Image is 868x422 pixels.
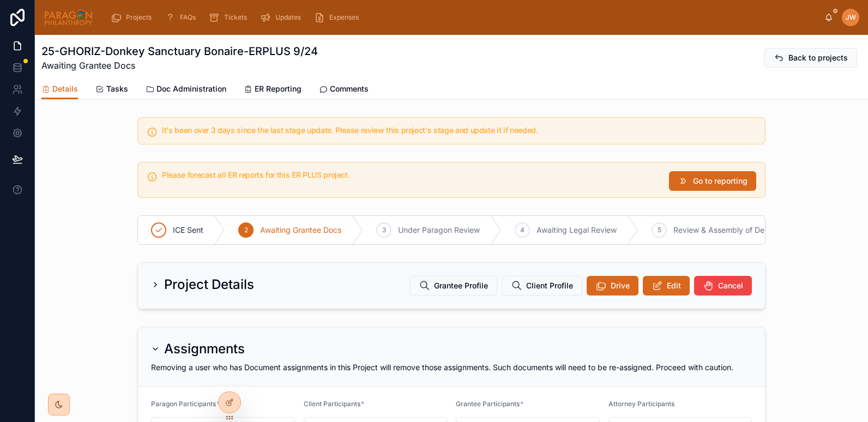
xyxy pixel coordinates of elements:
[329,13,359,22] span: Expenses
[643,276,690,296] button: Edit
[156,83,226,94] span: Doc Administration
[244,226,248,234] span: 2
[502,276,582,296] button: Client Profile
[304,400,360,408] span: Client Participants
[180,13,196,22] span: FAQs
[520,226,525,234] span: 4
[434,280,488,291] span: Grantee Profile
[526,280,573,291] span: Client Profile
[257,8,309,27] a: Updates
[244,79,302,101] a: ER Reporting
[311,8,366,27] a: Expenses
[669,171,756,191] button: Go to reporting
[398,225,480,236] span: Under Paragon Review
[275,13,301,22] span: Updates
[106,83,128,94] span: Tasks
[126,13,152,22] span: Projects
[658,226,661,234] span: 5
[173,225,203,236] span: ICE Sent
[151,400,216,408] span: Paragon Participants
[224,13,247,22] span: Tickets
[409,276,497,296] button: Grantee Profile
[382,226,386,234] span: 3
[608,400,674,408] span: Attorney Participants
[146,79,226,101] a: Doc Administration
[846,13,856,22] span: JW
[537,225,617,236] span: Awaiting Legal Review
[206,8,255,27] a: Tickets
[41,44,318,59] h1: 25-GHORIZ-Donkey Sanctuary Bonaire-ERPLUS 9/24
[456,400,520,408] span: Grantee Participants
[667,280,681,291] span: Edit
[161,8,203,27] a: FAQs
[673,225,798,236] span: Review & Assembly of Deliverables
[44,9,93,26] img: App logo
[162,171,660,179] h5: Please forecast all ER reports for this ER PLUS project.
[764,48,857,68] button: Back to projects
[330,83,369,94] span: Comments
[102,5,824,29] div: scrollable content
[52,83,78,94] span: Details
[694,276,752,296] button: Cancel
[164,340,245,358] h2: Assignments
[95,79,128,101] a: Tasks
[319,79,369,101] a: Comments
[693,176,748,186] span: Go to reporting
[255,83,302,94] span: ER Reporting
[164,276,254,293] h2: Project Details
[151,363,733,372] span: Removing a user who has Document assignments in this Project will remove those assignments. Such ...
[41,79,78,100] a: Details
[260,225,341,236] span: Awaiting Grantee Docs
[718,280,743,291] span: Cancel
[107,8,159,27] a: Projects
[611,280,630,291] span: Drive
[587,276,638,296] button: Drive
[162,126,756,134] h5: It's been over 3 days since the last stage update. Please review this project's stage and update ...
[41,59,318,72] span: Awaiting Grantee Docs
[788,52,848,63] span: Back to projects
